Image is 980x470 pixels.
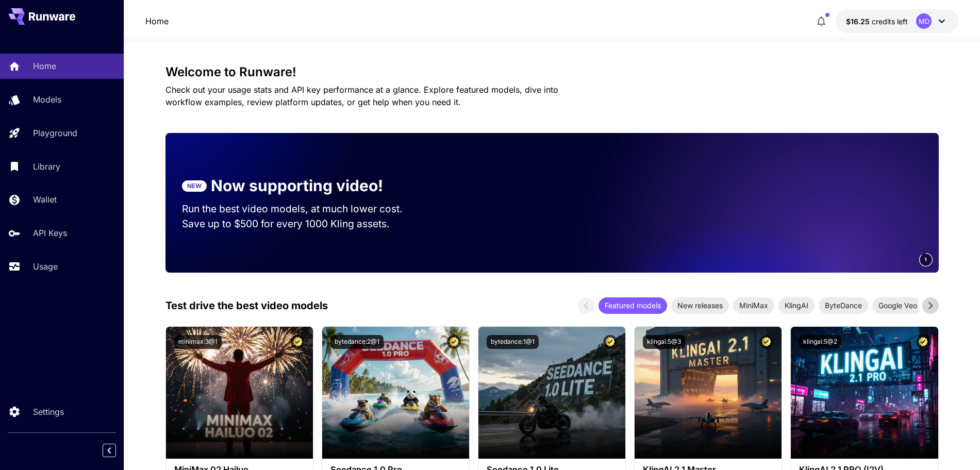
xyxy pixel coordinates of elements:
span: MiniMax [733,300,774,311]
button: bytedance:2@1 [330,335,384,349]
p: Test drive the best video models [165,298,328,313]
button: Certified Model – Vetted for best performance and includes a commercial license. [447,335,461,349]
img: alt [166,327,313,459]
p: Home [33,60,56,72]
h3: Welcome to Runware! [165,65,939,79]
span: KlingAI [778,300,815,311]
span: 1 [924,256,927,263]
span: New releases [671,300,729,311]
div: MD [916,13,932,29]
p: Run the best video models, at much lower cost. [182,202,422,216]
span: credits left [872,17,908,26]
button: klingai:5@2 [799,335,841,349]
button: Certified Model – Vetted for best performance and includes a commercial license. [291,335,305,349]
img: alt [322,327,469,459]
span: $16.25 [846,17,872,26]
button: bytedance:1@1 [487,335,539,349]
button: $16.2539MD [836,9,958,33]
p: NEW [187,181,202,191]
div: MiniMax [733,297,774,314]
button: Certified Model – Vetted for best performance and includes a commercial license. [916,335,930,349]
span: Check out your usage stats and API key performance at a glance. Explore featured models, dive int... [165,85,558,107]
div: KlingAI [778,297,815,314]
nav: breadcrumb [145,15,169,27]
button: Certified Model – Vetted for best performance and includes a commercial license. [603,335,617,349]
button: minimax:3@1 [174,335,222,349]
span: Featured models [599,300,667,311]
p: Settings [33,406,64,418]
div: $16.2539 [846,16,908,27]
div: New releases [671,297,729,314]
div: Collapse sidebar [110,441,124,460]
p: Models [33,93,61,106]
div: Google Veo [872,297,923,314]
div: ByteDance [819,297,868,314]
p: Save up to $500 for every 1000 Kling assets. [182,216,422,231]
a: Home [145,15,169,27]
p: Wallet [33,193,57,206]
span: Google Veo [872,300,923,311]
button: Certified Model – Vetted for best performance and includes a commercial license. [759,335,773,349]
p: Playground [33,127,77,139]
p: API Keys [33,227,67,239]
p: Library [33,160,60,173]
span: ByteDance [819,300,868,311]
img: alt [791,327,938,459]
img: alt [635,327,782,459]
button: klingai:5@3 [643,335,685,349]
div: Featured models [599,297,667,314]
p: Now supporting video! [211,174,383,197]
button: Collapse sidebar [103,444,116,457]
p: Usage [33,260,58,273]
img: alt [478,327,625,459]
